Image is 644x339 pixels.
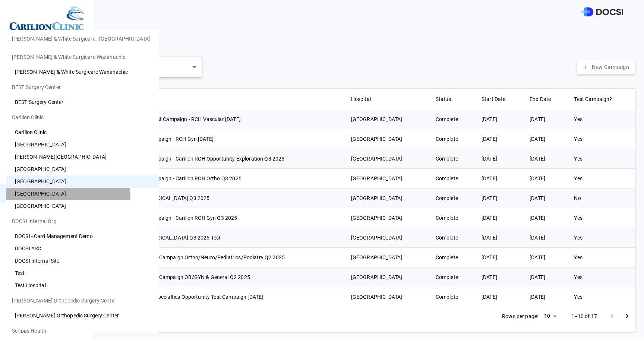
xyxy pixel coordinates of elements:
li: BEST Surgery Center [6,78,159,96]
li: DOCSI Internal Org [6,212,159,230]
li: [PERSON_NAME] & White Surgicare Waxahachie [6,48,159,66]
li: [GEOGRAPHIC_DATA] [6,200,159,212]
li: DOCSI Internal Site [6,255,159,267]
li: [PERSON_NAME] Orthopedic Surgery Center [6,292,159,310]
li: Test [6,267,159,279]
li: [GEOGRAPHIC_DATA] [6,139,159,151]
li: [GEOGRAPHIC_DATA] [6,175,159,188]
li: [PERSON_NAME] & White Surgicare Waxahachie [6,66,159,78]
li: [GEOGRAPHIC_DATA] [6,188,159,200]
li: [PERSON_NAME] Orthopedic Surgery Center [6,310,159,322]
li: [PERSON_NAME][GEOGRAPHIC_DATA] [6,151,159,163]
li: [GEOGRAPHIC_DATA] [6,163,159,175]
li: DOCSI - Card Management Demo [6,230,159,243]
li: DOCSI ASC [6,243,159,255]
li: [PERSON_NAME] & White Surgicare - [GEOGRAPHIC_DATA] [6,30,159,48]
li: Carilion Clinic [6,108,159,126]
li: Carilion Clinic [6,126,159,139]
li: Test Hospital [6,279,159,292]
li: BEST Surgery Center [6,96,159,108]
